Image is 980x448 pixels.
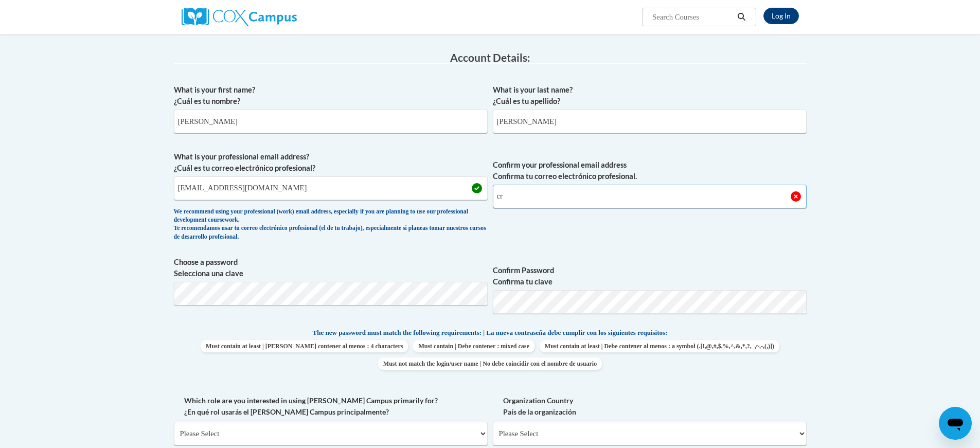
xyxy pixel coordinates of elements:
input: Metadata input [174,176,488,200]
label: Choose a password Selecciona una clave [174,257,488,279]
label: Confirm Password Confirma tu clave [493,265,807,288]
input: Metadata input [174,110,488,133]
span: Must contain at least | Debe contener al menos : a symbol (.[!,@,#,$,%,^,&,*,?,_,~,-,(,)]) [540,340,779,352]
span: The new password must match the following requirements: | La nueva contraseña debe cumplir con lo... [313,328,668,337]
a: Log In [763,8,799,24]
label: Confirm your professional email address Confirma tu correo electrónico profesional. [493,159,807,182]
label: What is your professional email address? ¿Cuál es tu correo electrónico profesional? [174,151,488,174]
span: Must contain | Debe contener : mixed case [413,340,534,352]
label: What is your last name? ¿Cuál es tu apellido? [493,84,807,107]
span: Must contain at least | [PERSON_NAME] contener al menos : 4 characters [201,340,408,352]
label: What is your first name? ¿Cuál es tu nombre? [174,84,488,107]
label: Which role are you interested in using [PERSON_NAME] Campus primarily for? ¿En qué rol usarás el ... [174,395,488,418]
span: Account Details: [450,51,530,64]
input: Search Courses [651,11,734,23]
input: Required [493,185,807,208]
label: Organization Country País de la organización [493,395,807,418]
input: Metadata input [493,110,807,133]
img: Cox Campus [182,8,297,26]
button: Search [734,11,749,23]
div: We recommend using your professional (work) email address, especially if you are planning to use ... [174,208,488,242]
span: Must not match the login/user name | No debe coincidir con el nombre de usuario [378,357,602,370]
iframe: Button to launch messaging window [939,407,972,440]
